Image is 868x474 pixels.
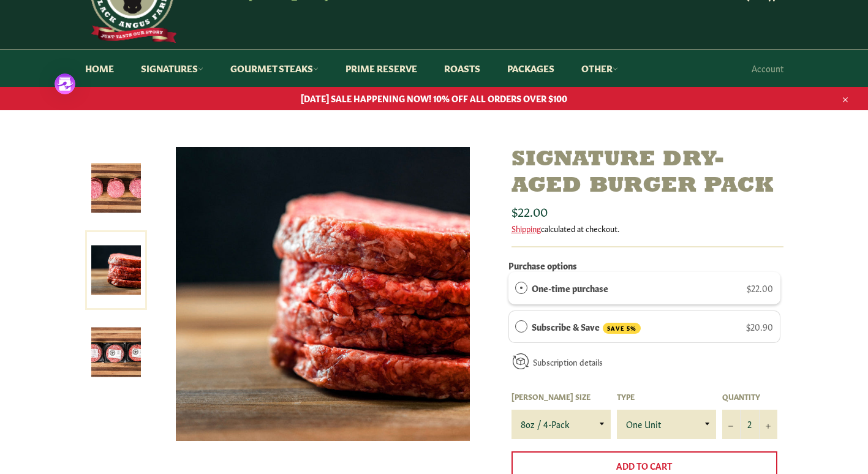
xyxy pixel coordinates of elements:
[616,459,672,472] span: Add to Cart
[745,50,790,86] a: Account
[511,391,611,402] label: [PERSON_NAME] Size
[603,323,641,334] span: SAVE 5%
[495,50,567,87] a: Packages
[432,50,492,87] a: Roasts
[532,281,608,295] label: One-time purchase
[759,410,777,439] button: Increase item quantity by one
[722,410,741,439] button: Reduce item quantity by one
[569,50,630,87] a: Other
[722,391,777,402] label: Quantity
[129,50,216,87] a: Signatures
[533,356,603,367] a: Subscription details
[747,282,773,294] span: $22.00
[515,320,527,333] div: Subscribe & Save
[91,164,141,213] img: Signature Dry-Aged Burger Pack
[532,320,641,334] label: Subscribe & Save
[511,223,783,234] div: calculated at checkout.
[515,281,527,295] div: One-time purchase
[218,50,331,87] a: Gourmet Steaks
[508,259,577,271] label: Purchase options
[511,222,541,234] a: Shipping
[746,320,773,333] span: $20.90
[176,147,470,441] img: Signature Dry-Aged Burger Pack
[91,328,141,377] img: Signature Dry-Aged Burger Pack
[333,50,429,87] a: Prime Reserve
[73,50,126,87] a: Home
[511,147,783,200] h1: Signature Dry-Aged Burger Pack
[511,202,548,219] span: $22.00
[617,391,716,402] label: Type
